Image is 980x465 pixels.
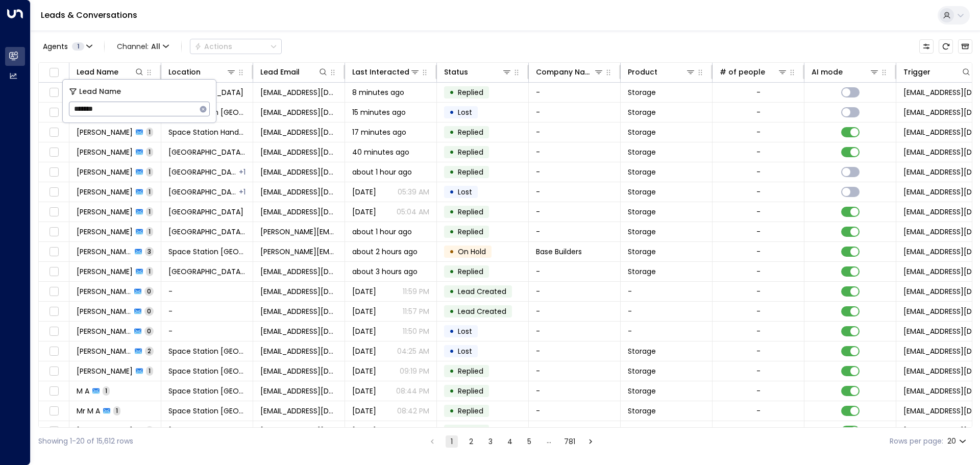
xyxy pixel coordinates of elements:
td: - [529,322,621,341]
div: • [449,382,454,400]
span: 1 [146,148,153,156]
span: Toggle select row [47,206,60,218]
div: - [756,346,761,356]
div: - [756,147,761,157]
span: 1 [146,267,153,276]
span: Replied [458,386,483,396]
span: Storage [628,107,656,117]
div: - [756,127,761,137]
span: about 3 hours ago [352,266,418,277]
span: Toggle select row [47,345,60,358]
span: Gin James [77,306,131,316]
span: djsaraus@aol.com [260,107,337,117]
div: • [449,263,454,280]
span: Space Station Handsworth [168,127,246,137]
td: - [529,381,621,401]
span: Toggle select row [47,246,60,258]
span: Rhonda Alexander [77,346,132,356]
div: # of people [720,66,788,78]
span: Toggle select row [47,425,60,437]
span: Storage [628,366,656,376]
div: - [756,306,761,316]
span: Agents [43,43,68,50]
span: Toggle select row [47,126,60,139]
span: alirezavosoughi@yahoo.com [260,207,337,217]
span: Toggle select row [47,385,60,398]
span: Storage [628,207,656,217]
p: 11:57 PM [403,306,429,316]
span: Toggle select row [47,365,60,378]
span: Toggle select row [47,186,60,199]
span: Storage [628,127,656,137]
span: Lost [458,187,472,197]
td: - [621,302,713,321]
span: Toggle select row [47,106,60,119]
td: - [161,302,253,321]
button: Agents1 [38,39,96,54]
span: Lead Name [79,86,121,97]
div: - [756,326,761,336]
span: Toggle select row [47,285,60,298]
span: Space Station Swiss Cottage [168,406,246,416]
span: Lead Created [458,286,506,297]
button: Go to next page [584,435,597,448]
span: Toggle select row [47,226,60,238]
button: Go to page 4 [504,435,516,448]
span: Yesterday [352,426,376,436]
span: Toggle select row [47,325,60,338]
button: Go to page 781 [562,435,577,448]
td: - [529,83,621,102]
div: • [449,223,454,240]
div: • [449,422,454,439]
div: Last Interacted [352,66,420,78]
div: Last Interacted [352,66,409,78]
span: Space Station Hall Green [168,167,238,177]
nav: pagination navigation [426,435,597,448]
button: Archived Leads [958,39,972,54]
div: • [449,342,454,360]
span: Storage [628,167,656,177]
td: - [529,103,621,122]
div: - [756,386,761,396]
span: Yesterday [352,386,376,396]
span: 1 [146,426,153,435]
td: - [621,322,713,341]
span: 1 [146,128,153,136]
span: Toggle select row [47,405,60,418]
p: 09:19 PM [400,366,429,376]
button: page 1 [446,435,458,448]
button: Go to page 3 [484,435,497,448]
span: 0 [144,327,154,335]
div: • [449,362,454,380]
td: - [529,421,621,440]
div: Company Name [536,66,604,78]
span: 0 [144,307,154,315]
span: 1 [146,366,153,375]
span: ginandnic18@gmail.com [260,266,337,277]
span: Replied [458,426,483,436]
span: 1 [146,227,153,236]
p: 07:05 PM [398,426,429,436]
p: 08:44 PM [396,386,429,396]
span: Yesterday [352,326,376,336]
button: Channel:All [113,39,173,54]
div: … [543,435,555,448]
div: Lead Email [260,66,328,78]
div: - [756,286,761,297]
span: Rhonda Alexander [77,326,131,336]
span: Storage [628,266,656,277]
span: 15 minutes ago [352,107,406,117]
span: Yesterday [352,306,376,316]
span: Replied [458,167,483,177]
span: Replied [458,127,483,137]
span: Space Station Kilburn [168,426,246,436]
p: 11:59 PM [403,286,429,297]
span: 1 [103,386,110,395]
td: - [529,123,621,142]
span: On Hold [458,247,486,257]
span: Toggle select row [47,305,60,318]
span: Replied [458,147,483,157]
div: - [756,207,761,217]
span: Oct 01, 2025 [352,346,376,356]
span: 8 minutes ago [352,87,404,97]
